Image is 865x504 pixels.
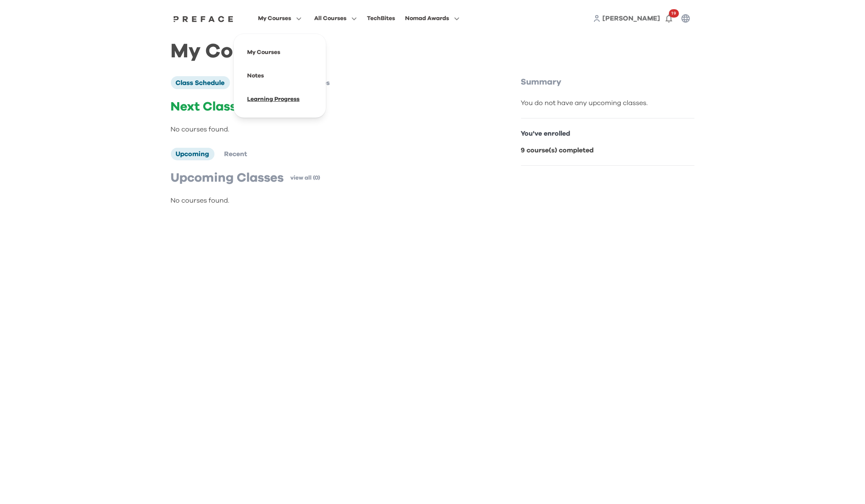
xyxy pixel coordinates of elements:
button: Nomad Awards [403,13,462,24]
b: 9 course(s) completed [521,147,594,154]
p: You've enrolled [521,129,695,139]
button: 19 [661,10,677,27]
a: Learning Progress [247,96,300,102]
a: view all (0) [291,174,320,182]
span: Class Schedule [176,80,225,86]
a: My Courses [247,49,280,55]
div: TechBites [367,13,395,23]
span: All Courses [314,13,346,23]
span: My Courses [258,13,291,23]
h1: My Courses [171,47,695,56]
p: No courses found. [171,124,486,134]
span: [PERSON_NAME] [603,15,661,22]
p: Summary [521,76,695,88]
p: Upcoming Classes [171,170,284,185]
span: Upcoming [176,151,209,157]
div: You do not have any upcoming classes. [521,98,695,108]
a: [PERSON_NAME] [603,13,661,23]
span: 19 [669,9,679,18]
a: Notes [247,73,264,79]
img: Preface Logo [171,15,236,22]
a: Preface Logo [171,15,236,22]
p: Next Class [171,99,486,114]
button: All Courses [312,13,359,24]
span: Nomad Awards [405,13,449,23]
p: No courses found. [171,195,486,206]
span: Recent [225,151,248,157]
button: My Courses [256,13,304,24]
